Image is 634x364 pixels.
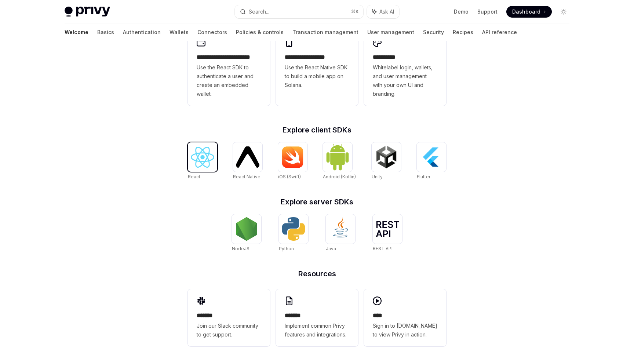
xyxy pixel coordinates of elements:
[512,8,540,15] span: Dashboard
[233,142,262,181] a: React NativeReact Native
[279,214,308,252] a: PythonPython
[285,321,349,339] span: Implement common Privy features and integrations.
[232,246,249,251] span: NodeJS
[558,6,569,18] button: Toggle dark mode
[372,142,401,181] a: UnityUnity
[235,5,363,18] button: Search...⌘K
[423,23,444,41] a: Security
[276,289,358,346] a: **** **Implement common Privy features and integrations.
[477,8,498,15] a: Support
[65,23,88,41] a: Welcome
[453,23,473,41] a: Recipes
[351,9,359,15] span: ⌘ K
[188,174,200,179] span: React
[236,146,259,167] img: React Native
[373,63,437,98] span: Whitelabel login, wallets, and user management with your own UI and branding.
[292,23,358,41] a: Transaction management
[170,23,189,41] a: Wallets
[326,246,336,251] span: Java
[367,23,414,41] a: User management
[285,63,349,90] span: Use the React Native SDK to build a mobile app on Solana.
[373,321,437,339] span: Sign in to [DOMAIN_NAME] to view Privy in action.
[326,143,349,171] img: Android (Kotlin)
[420,145,443,169] img: Flutter
[364,31,446,106] a: **** *****Whitelabel login, wallets, and user management with your own UI and branding.
[236,23,284,41] a: Policies & controls
[454,8,469,15] a: Demo
[249,7,269,16] div: Search...
[482,23,517,41] a: API reference
[276,31,358,106] a: **** **** **** ***Use the React Native SDK to build a mobile app on Solana.
[417,142,446,181] a: FlutterFlutter
[376,221,399,237] img: REST API
[323,174,356,179] span: Android (Kotlin)
[279,246,294,251] span: Python
[65,7,110,17] img: light logo
[281,146,305,168] img: iOS (Swift)
[379,8,394,15] span: Ask AI
[326,214,355,252] a: JavaJava
[188,142,217,181] a: ReactReact
[233,174,260,179] span: React Native
[373,214,402,252] a: REST APIREST API
[197,63,261,98] span: Use the React SDK to authenticate a user and create an embedded wallet.
[278,142,307,181] a: iOS (Swift)iOS (Swift)
[197,23,227,41] a: Connectors
[123,23,161,41] a: Authentication
[188,289,270,346] a: **** **Join our Slack community to get support.
[372,174,383,179] span: Unity
[197,321,261,339] span: Join our Slack community to get support.
[329,217,352,241] img: Java
[97,23,114,41] a: Basics
[232,214,261,252] a: NodeJSNodeJS
[188,270,446,277] h2: Resources
[417,174,430,179] span: Flutter
[188,126,446,134] h2: Explore client SDKs
[506,6,552,18] a: Dashboard
[375,145,398,169] img: Unity
[188,198,446,205] h2: Explore server SDKs
[235,217,258,241] img: NodeJS
[191,147,214,168] img: React
[323,142,356,181] a: Android (Kotlin)Android (Kotlin)
[373,246,393,251] span: REST API
[364,289,446,346] a: ****Sign in to [DOMAIN_NAME] to view Privy in action.
[278,174,301,179] span: iOS (Swift)
[282,217,305,241] img: Python
[367,5,399,18] button: Ask AI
